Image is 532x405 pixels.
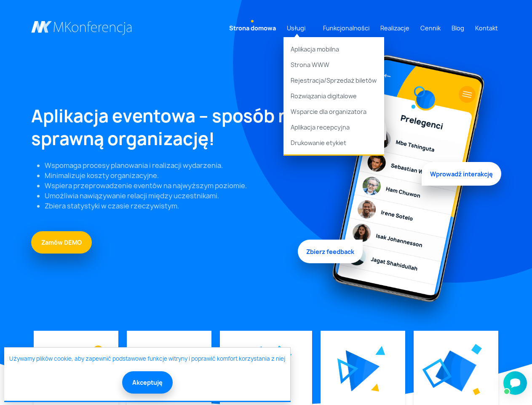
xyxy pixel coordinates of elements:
a: Rejestracja/Sprzedaż biletów [283,73,384,88]
iframe: Smartsupp widget button [503,371,527,395]
a: Funkcjonalności [320,20,373,36]
a: Realizacje [377,20,413,36]
li: Wspomaga procesy planowania i realizacji wydarzenia. [45,160,301,170]
a: Używamy plików cookie, aby zapewnić podstawowe funkcje witryny i poprawić komfort korzystania z niej [9,355,285,363]
a: Cennik [417,20,444,36]
a: Drukowanie etykiet [283,135,384,155]
a: Strona WWW [283,57,384,73]
a: Wsparcie dla organizatora [283,104,384,119]
a: Aplikacja mobilna [283,37,384,57]
li: Wspiera przeprowadzenie eventów na najwyższym poziomie. [45,181,301,191]
img: Graficzny element strony [337,358,358,384]
h1: Aplikacja eventowa – sposób na sprawną organizację! [31,105,301,150]
span: Wprowadź interakcję [422,159,501,183]
a: Kontakt [472,20,501,36]
a: Rozwiązania digitalowe [283,88,384,104]
span: Zbierz feedback [298,238,363,261]
img: Graficzny element strony [471,344,482,355]
li: Zbiera statystyki w czasie rzeczywistym. [45,201,301,211]
a: Zamów DEMO [31,231,92,254]
button: Akceptuję [122,371,173,394]
img: Graficzny element strony [473,388,480,395]
img: Graficzny element strony [275,346,292,361]
li: Minimalizuje koszty organizacyjne. [45,170,301,181]
a: Usługi [283,20,309,36]
img: Graficzny element strony [311,47,501,331]
img: Graficzny element strony [436,351,476,391]
a: Strona domowa [226,20,279,36]
img: Graficzny element strony [422,358,452,388]
a: Aplikacja recepcyjna [283,119,384,135]
img: Graficzny element strony [93,346,103,356]
img: Graficzny element strony [375,346,385,355]
a: Blog [448,20,468,36]
li: Umożliwia nawiązywanie relacji między uczestnikami. [45,191,301,201]
img: Graficzny element strony [346,350,380,391]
